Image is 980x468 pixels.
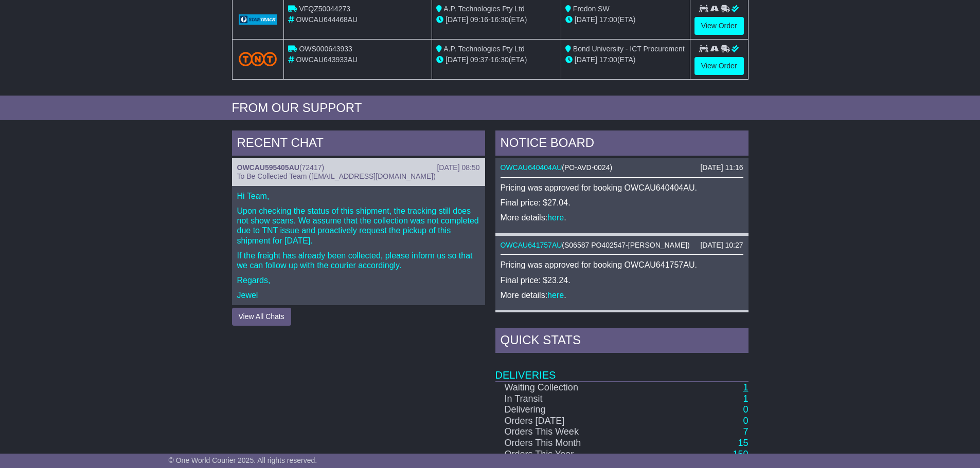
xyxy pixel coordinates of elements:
span: 16:30 [491,55,509,64]
p: If the freight has already been collected, please inform us so that we can follow up with the cou... [237,251,480,270]
span: [DATE] [446,15,468,24]
img: TNT_Domestic.png [239,52,277,66]
div: Quick Stats [495,328,749,355]
p: More details: . [501,290,743,300]
p: Upon checking the status of this shipment, the tracking still does not show scans. We assume that... [237,206,480,246]
a: OWCAU595405AU [237,163,299,172]
span: To Be Collected Team ([EMAIL_ADDRESS][DOMAIN_NAME]) [237,172,436,180]
a: 7 [743,426,748,437]
td: Waiting Collection [495,382,655,394]
span: 16:30 [491,15,509,24]
span: 09:37 [470,55,488,64]
div: (ETA) [565,14,686,25]
span: 17:00 [599,55,617,64]
span: Fredon SW [573,5,610,13]
td: In Transit [495,394,655,405]
p: Hi Team, [237,191,480,201]
a: 0 [743,404,748,415]
span: OWCAU643933AU [296,55,358,64]
p: Pricing was approved for booking OWCAU640404AU. [501,183,743,193]
a: 150 [733,449,748,459]
p: Regards, [237,275,480,285]
span: 72417 [302,163,322,172]
p: Jewel [237,290,480,300]
div: RECENT CHAT [232,130,485,158]
p: More details: . [501,213,743,222]
span: VFQZ50044273 [299,5,350,13]
div: FROM OUR SUPPORT [232,101,749,116]
div: [DATE] 10:27 [700,241,743,250]
div: ( ) [237,163,480,172]
a: OWCAU641757AU [501,241,562,249]
td: Orders [DATE] [495,416,655,427]
img: GetCarrierServiceLogo [239,14,277,25]
span: © One World Courier 2025. All rights reserved. [169,456,317,464]
div: (ETA) [565,54,686,65]
div: NOTICE BOARD [495,130,749,158]
a: 1 [743,382,748,392]
span: [DATE] [575,55,597,64]
p: Pricing was approved for booking OWCAU641757AU. [501,260,743,270]
span: 09:16 [470,15,488,24]
p: Final price: $23.24. [501,275,743,285]
a: here [547,213,564,222]
span: 17:00 [599,15,617,24]
td: Delivering [495,404,655,416]
p: Final price: $27.04. [501,198,743,208]
td: Orders This Month [495,438,655,449]
a: View Order [694,57,744,75]
div: - (ETA) [436,54,557,65]
a: here [547,291,564,299]
td: Deliveries [495,355,749,382]
div: ( ) [501,241,743,250]
div: ( ) [501,163,743,172]
a: 0 [743,416,748,426]
span: A.P. Technologies Pty Ltd [443,45,524,53]
span: Bond University - ICT Procurement [573,45,685,53]
div: [DATE] 08:50 [437,163,479,172]
span: PO-AVD-0024 [564,163,610,172]
span: [DATE] [446,55,468,64]
button: View All Chats [232,308,291,326]
span: OWS000643933 [299,45,352,53]
div: [DATE] 11:16 [700,163,743,172]
a: View Order [694,17,744,35]
td: Orders This Week [495,426,655,438]
span: [DATE] [575,15,597,24]
a: OWCAU640404AU [501,163,562,172]
a: 15 [738,438,748,448]
span: S06587 PO402547-[PERSON_NAME] [564,241,687,249]
span: A.P. Technologies Pty Ltd [443,5,524,13]
td: Orders This Year [495,449,655,460]
div: - (ETA) [436,14,557,25]
span: OWCAU644468AU [296,15,358,24]
a: 1 [743,394,748,404]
